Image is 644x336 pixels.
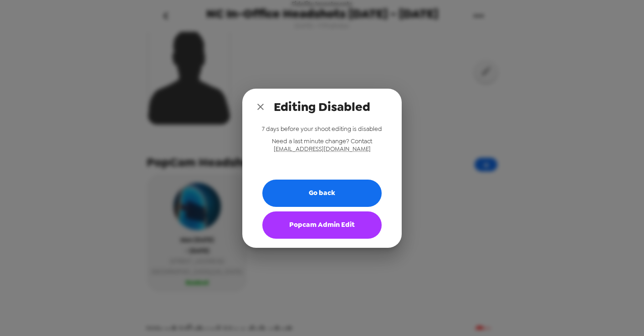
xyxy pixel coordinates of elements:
span: Need a last minute change? Contact [272,137,372,145]
button: close [251,98,270,116]
span: 7 days before your shoot editing is disabled [262,125,382,133]
button: Popcam Admin Edit [262,211,382,239]
button: Go back [262,180,382,207]
a: [EMAIL_ADDRESS][DOMAIN_NAME] [274,145,371,153]
span: Editing Disabled [274,99,370,115]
